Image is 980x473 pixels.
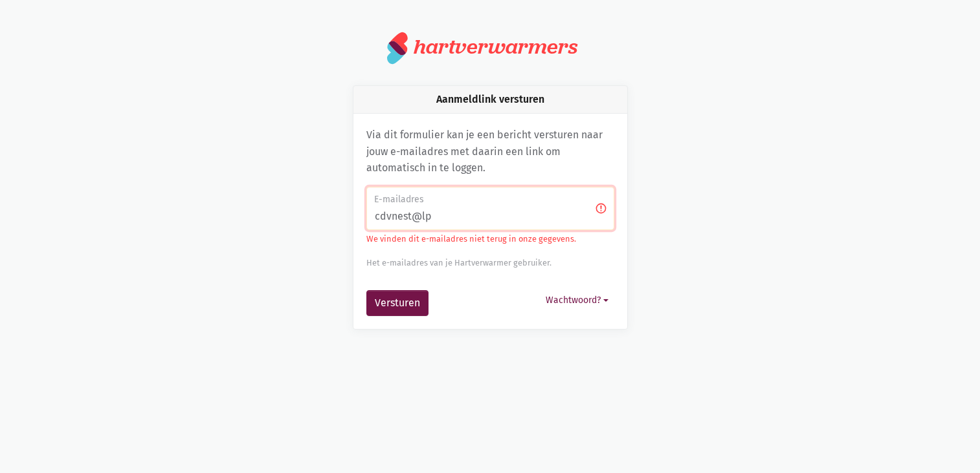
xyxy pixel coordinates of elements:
[387,31,593,65] a: hartverwarmers
[366,233,614,246] p: We vinden dit e-mailadres niet terug in onze gegevens.
[366,127,614,176] p: Via dit formulier kan je een bericht versturen naar jouw e-mailadres met daarin een link om autom...
[366,257,614,269] div: Het e-mailadres van je Hartverwarmer gebruiker.
[366,187,614,316] form: Aanmeldlink versturen
[374,193,605,207] label: E-mailadres
[353,86,627,114] div: Aanmeldlink versturen
[540,290,614,310] button: Wachtwoord?
[414,35,577,59] div: hartverwarmers
[387,31,408,65] img: logo.svg
[366,290,429,316] button: Versturen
